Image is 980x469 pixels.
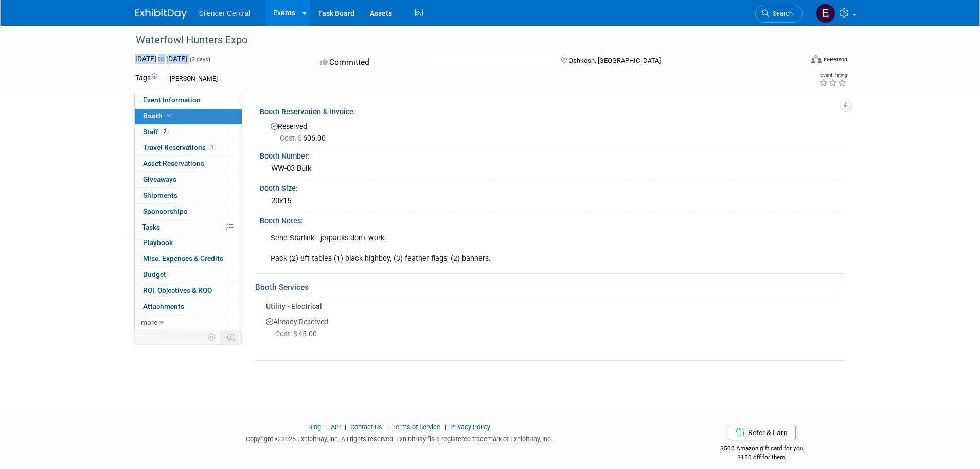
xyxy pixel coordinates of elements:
[317,54,544,72] div: Committed
[450,423,490,431] a: Privacy Policy
[263,228,731,269] div: Send Starlink - jetpacks don't work. Pack (2) 8ft tables (1) black highboy, (3) feather flags, (2...
[143,96,201,104] span: Event Information
[143,159,204,167] span: Asset Reservations
[568,57,661,64] span: Oshkosh, [GEOGRAPHIC_DATA]
[143,254,223,263] span: Misc. Expenses & Credits
[135,188,242,203] a: Shipments
[268,161,838,177] div: WW-03 Bulk
[135,109,242,124] a: Booth
[208,144,216,151] span: 1
[331,423,341,431] a: API
[323,423,329,431] span: |
[132,31,787,49] div: Waterfowl Hunters Expo
[384,423,390,431] span: |
[769,10,793,18] span: Search
[135,220,242,235] a: Tasks
[135,432,664,444] div: Copyright © 2025 ExhibitDay, Inc. All rights reserved. ExhibitDay is a registered trademark of Ex...
[143,286,212,294] span: ROI, Objectives & ROO
[135,251,242,267] a: Misc. Expenses & Credits
[199,9,251,18] span: Silencer Central
[143,128,169,136] span: Staff
[260,148,845,161] div: Booth Number:
[141,318,157,326] span: more
[350,423,382,431] a: Contact Us
[280,134,330,142] span: 606.00
[135,172,242,187] a: Giveaways
[679,438,845,461] div: $500 Amazon gift card for you,
[135,55,187,63] span: [DATE] [DATE]
[135,235,242,251] a: Playbook
[189,56,210,63] span: (2 days)
[203,331,221,344] td: Personalize Event Tab Strip
[811,55,822,63] img: Format-Inperson.png
[268,193,838,209] div: 20x15
[221,331,242,344] td: Toggle Event Tabs
[135,125,242,140] a: Staff2
[135,156,242,171] a: Asset Reservations
[135,315,242,331] a: more
[679,453,845,462] div: $150 off for them.
[308,423,321,431] a: Blog
[135,93,242,108] a: Event Information
[275,329,298,338] span: Cost: $
[135,9,187,19] img: ExhibitDay
[135,204,242,219] a: Sponsorships
[135,140,242,155] a: Travel Reservations1
[260,181,845,194] div: Booth Size:
[161,128,169,135] span: 2
[143,112,174,120] span: Booth
[143,143,216,151] span: Travel Reservations
[167,74,221,84] div: [PERSON_NAME]
[156,55,166,63] span: to
[442,423,449,431] span: |
[266,301,838,311] div: Utility - Electrical
[143,238,173,247] span: Playbook
[167,113,172,118] i: Booth reservation complete
[143,270,166,279] span: Budget
[260,213,845,226] div: Booth Notes:
[135,299,242,315] a: Attachments
[275,329,321,338] span: 45.00
[143,191,177,199] span: Shipments
[728,425,796,440] a: Refer & Earn
[742,54,848,69] div: Event Format
[280,134,303,142] span: Cost: $
[143,207,187,215] span: Sponsorships
[143,175,176,183] span: Giveaways
[823,56,847,63] div: In-Person
[142,223,160,231] span: Tasks
[819,73,847,78] div: Event Rating
[342,423,349,431] span: |
[268,118,838,143] div: Reserved
[755,5,803,23] a: Search
[426,434,430,440] sup: ®
[135,73,157,84] td: Tags
[392,423,440,431] a: Terms of Service
[143,302,184,310] span: Attachments
[255,282,845,293] div: Booth Services
[260,104,845,117] div: Booth Reservation & Invoice:
[266,311,838,348] div: Already Reserved
[816,4,835,23] img: Emma Houwman
[135,283,242,299] a: ROI, Objectives & ROO
[135,267,242,283] a: Budget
